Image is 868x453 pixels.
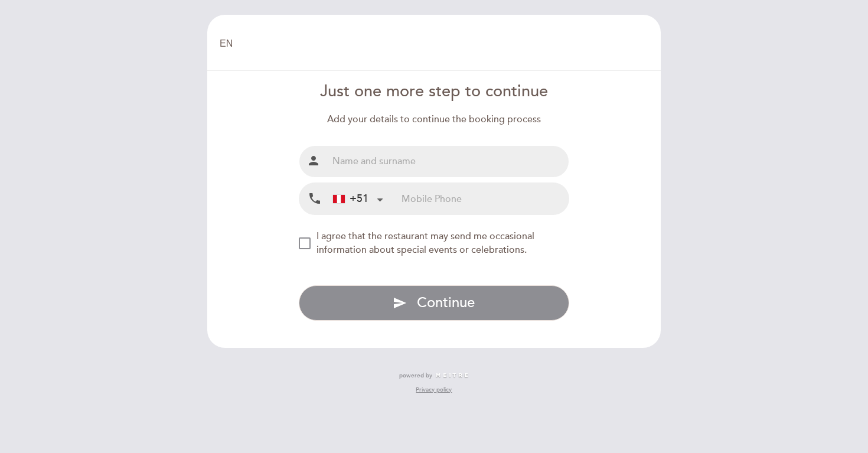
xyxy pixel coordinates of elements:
input: Mobile Phone [402,183,569,214]
md-checkbox: NEW_MODAL_AGREE_RESTAURANT_SEND_OCCASIONAL_INFO [299,230,570,257]
div: Just one more step to continue [299,80,570,103]
a: Privacy policy [416,386,452,394]
i: send [393,296,407,310]
span: Continue [417,294,475,311]
span: powered by [399,371,432,380]
div: Peru (Perú): +51 [328,184,387,214]
input: Name and surname [328,146,569,177]
i: person [306,154,321,168]
span: I agree that the restaurant may send me occasional information about special events or celebrations. [316,230,534,256]
i: local_phone [308,191,322,206]
button: send Continue [299,285,570,321]
a: powered by [399,371,469,380]
img: MEITRE [435,373,469,379]
div: Add your details to continue the booking process [299,113,570,126]
div: +51 [333,191,368,207]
